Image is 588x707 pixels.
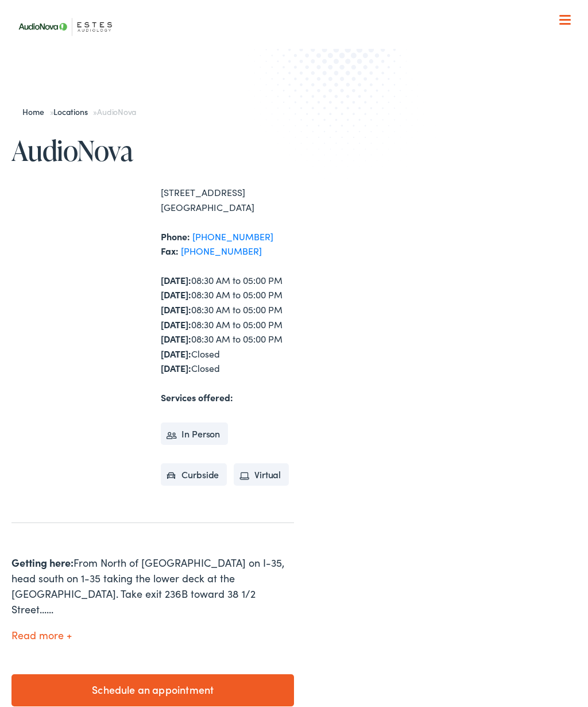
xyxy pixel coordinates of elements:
[161,288,191,301] strong: [DATE]:
[161,332,191,345] strong: [DATE]:
[20,46,576,82] a: What We Offer
[11,629,72,641] button: Read more
[11,135,294,166] h1: AudioNova
[234,463,289,486] li: Virtual
[11,555,73,570] strong: Getting here:
[161,274,191,286] strong: [DATE]:
[161,185,294,214] div: [STREET_ADDRESS] [GEOGRAPHIC_DATA]
[97,106,136,117] span: AudioNova
[161,422,228,445] li: In Person
[161,463,227,486] li: Curbside
[161,244,179,257] strong: Fax:
[22,106,136,117] span: » »
[161,230,190,243] strong: Phone:
[181,244,262,257] a: [PHONE_NUMBER]
[192,230,273,243] a: [PHONE_NUMBER]
[11,674,294,706] a: Schedule an appointment
[22,106,49,117] a: Home
[161,303,191,316] strong: [DATE]:
[161,318,191,331] strong: [DATE]:
[161,273,294,376] div: 08:30 AM to 05:00 PM 08:30 AM to 05:00 PM 08:30 AM to 05:00 PM 08:30 AM to 05:00 PM 08:30 AM to 0...
[161,362,191,374] strong: [DATE]:
[53,106,93,117] a: Locations
[11,555,294,617] div: From North of [GEOGRAPHIC_DATA] on I-35, head south on 1-35 taking the lower deck at the [GEOGRAP...
[161,347,191,360] strong: [DATE]:
[161,391,233,404] strong: Services offered:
